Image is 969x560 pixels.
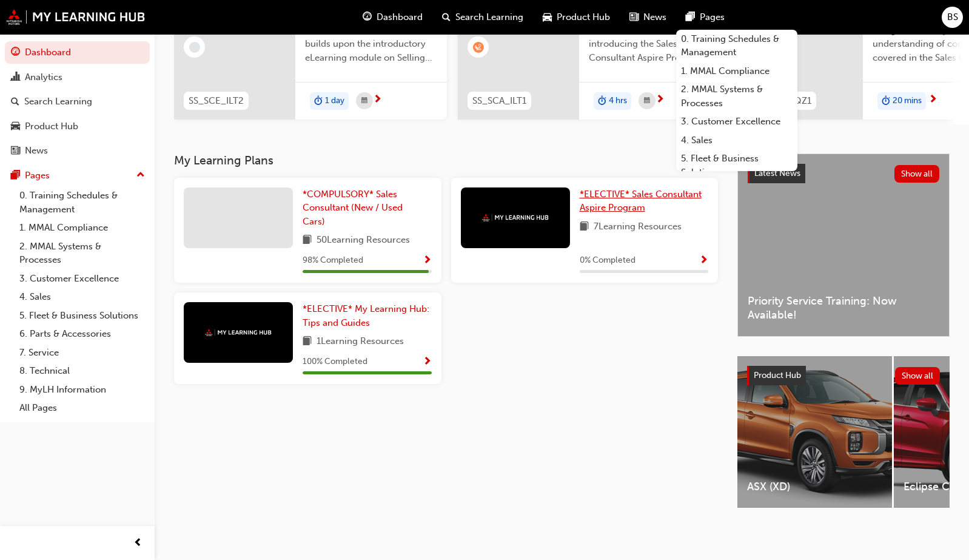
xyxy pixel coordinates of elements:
span: Show Progress [699,255,708,266]
a: Product HubShow all [747,366,940,385]
img: mmal [482,214,549,221]
span: SS_SCE_ILT2 [189,94,244,108]
span: 20 mins [893,94,922,108]
span: *ELECTIVE* My Learning Hub: Tips and Guides [303,303,429,328]
span: Online instructor led session introducing the Sales Consultant Aspire Program and outlining what ... [589,24,721,65]
div: Pages [25,169,50,183]
span: duration-icon [598,93,606,109]
a: 2. MMAL Systems & Processes [15,237,150,269]
span: *ELECTIVE* Sales Consultant Aspire Program [580,189,702,214]
div: Product Hub [25,120,78,133]
span: duration-icon [314,93,323,109]
h3: My Learning Plans [174,153,718,167]
span: search-icon [11,96,19,107]
a: Latest NewsShow all [748,164,939,183]
button: DashboardAnalyticsSearch LearningProduct HubNews [5,39,150,164]
button: Show all [895,367,941,385]
span: Product Hub [754,370,801,380]
a: news-iconNews [620,5,676,30]
a: car-iconProduct Hub [533,5,620,30]
a: *COMPULSORY* Sales Consultant (New / Used Cars) [303,187,432,229]
span: This instructor led session builds upon the introductory eLearning module on Selling Solutions. [305,24,437,65]
a: pages-iconPages [676,5,734,30]
span: Latest News [754,168,800,178]
a: 8. Technical [15,362,150,380]
a: search-iconSearch Learning [432,5,533,30]
span: search-icon [442,10,451,25]
span: News [643,10,666,24]
span: next-icon [373,95,382,106]
span: 7 Learning Resources [594,220,682,235]
a: 1. MMAL Compliance [676,62,797,81]
img: mmal [205,329,272,337]
span: duration-icon [882,93,890,109]
span: news-icon [629,10,639,25]
span: SS_SCA_ILT1 [472,94,526,108]
span: learningRecordVerb_WAITLIST-icon [473,42,484,53]
a: 0. Training Schedules & Management [15,186,150,218]
a: *ELECTIVE* Sales Consultant Aspire Program [580,187,709,215]
a: 4. Sales [676,131,797,150]
span: Search Learning [455,10,523,24]
a: 1. MMAL Compliance [15,218,150,237]
button: Pages [5,164,150,187]
button: Show Progress [699,253,708,268]
span: next-icon [655,95,665,106]
span: guage-icon [11,47,20,58]
a: News [5,140,150,162]
a: Dashboard [5,41,150,64]
button: Show Progress [423,253,432,268]
a: 0. Training Schedules & Management [676,30,797,62]
span: chart-icon [11,72,20,83]
div: Search Learning [24,95,92,109]
a: Search Learning [5,90,150,113]
span: news-icon [11,146,20,157]
span: calendar-icon [361,93,367,109]
span: calendar-icon [644,93,650,109]
a: ASX (XD) [737,356,892,508]
span: guage-icon [363,10,372,25]
a: Product Hub [5,115,150,138]
span: book-icon [303,334,312,349]
span: Show Progress [423,357,432,368]
img: mmal [6,9,146,25]
span: learningRecordVerb_NONE-icon [189,42,200,53]
span: car-icon [11,121,20,132]
span: 0 % Completed [580,254,635,268]
span: prev-icon [133,536,142,551]
a: guage-iconDashboard [353,5,432,30]
span: Product Hub [557,10,610,24]
span: Dashboard [377,10,423,24]
span: Pages [700,10,725,24]
button: Show Progress [423,354,432,369]
a: 3. Customer Excellence [676,112,797,131]
a: *ELECTIVE* My Learning Hub: Tips and Guides [303,302,432,329]
span: *COMPULSORY* Sales Consultant (New / Used Cars) [303,189,403,227]
span: Priority Service Training: Now Available! [748,294,939,322]
span: book-icon [303,233,312,248]
span: book-icon [580,220,589,235]
a: All Pages [15,399,150,417]
span: next-icon [928,95,937,106]
a: 9. MyLH Information [15,380,150,399]
span: BS [947,10,958,24]
div: Analytics [25,70,62,84]
span: 1 Learning Resources [317,334,404,349]
span: Show Progress [423,255,432,266]
span: pages-icon [11,170,20,181]
a: Latest NewsShow allPriority Service Training: Now Available! [737,153,950,337]
a: 6. Parts & Accessories [15,325,150,343]
a: 3. Customer Excellence [15,269,150,288]
span: 4 hrs [609,94,627,108]
a: Analytics [5,66,150,89]
span: car-icon [543,10,552,25]
a: 4. Sales [15,288,150,306]
span: up-icon [136,167,145,183]
span: 1 day [325,94,344,108]
span: pages-icon [686,10,695,25]
a: 5. Fleet & Business Solutions [15,306,150,325]
div: News [25,144,48,158]
button: Show all [894,165,940,183]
